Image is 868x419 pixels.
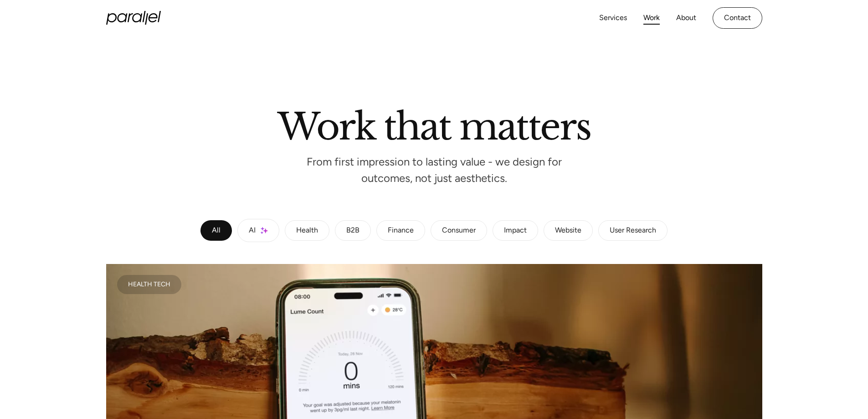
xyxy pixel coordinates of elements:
div: Health [296,228,318,233]
a: home [106,11,161,25]
h2: Work that matters [175,109,694,140]
div: Health Tech [128,282,170,287]
div: Finance [388,228,414,233]
div: B2B [346,228,360,233]
div: Impact [504,228,527,233]
div: AI [249,228,256,233]
div: User Research [610,228,656,233]
a: Work [643,11,660,25]
div: Consumer [442,228,476,233]
a: About [676,11,696,25]
a: Services [599,11,627,25]
div: Website [555,228,581,233]
div: All [212,228,221,233]
a: Contact [713,7,762,29]
p: From first impression to lasting value - we design for outcomes, not just aesthetics. [298,158,571,182]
